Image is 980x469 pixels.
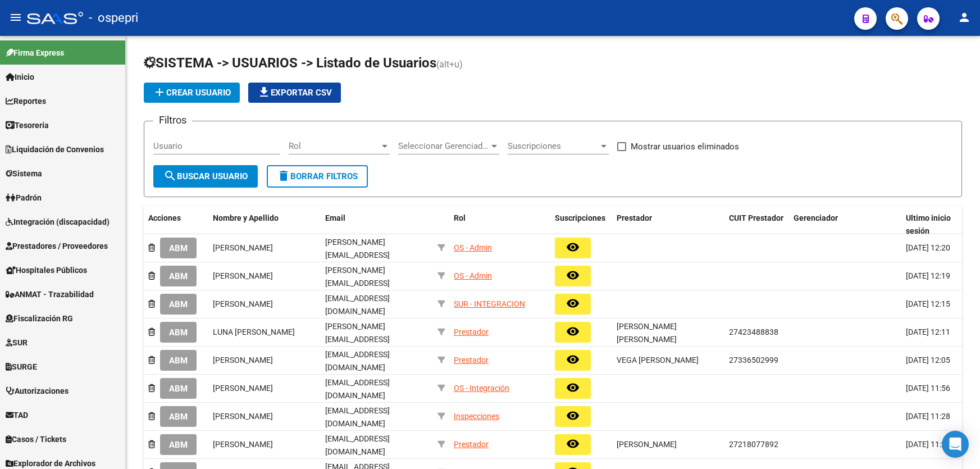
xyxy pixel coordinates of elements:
span: [EMAIL_ADDRESS][DOMAIN_NAME] [325,434,390,456]
span: [DATE] 11:56 [906,384,950,393]
mat-icon: remove_red_eye [566,268,580,282]
span: VEGA [PERSON_NAME] [617,356,699,365]
datatable-header-cell: Suscripciones [550,206,612,243]
span: [DATE] 12:11 [906,327,950,336]
span: LUNA [PERSON_NAME] [213,327,295,336]
span: Tesorería [6,119,49,131]
button: ABM [160,238,197,258]
span: 27218077892 [729,440,778,449]
span: Crear Usuario [153,88,231,98]
span: ABM [169,356,188,366]
span: [PERSON_NAME] [213,440,273,449]
mat-icon: menu [9,11,22,24]
button: Exportar CSV [248,83,341,103]
span: Inicio [6,71,34,83]
span: ABM [169,271,188,281]
span: Rol [289,141,380,151]
span: Suscripciones [508,141,599,151]
span: ABM [169,384,188,394]
span: SISTEMA -> USUARIOS -> Listado de Usuarios [144,55,436,71]
button: ABM [160,378,197,399]
span: Acciones [148,213,181,222]
button: ABM [160,434,197,455]
span: SURGE [6,361,37,373]
datatable-header-cell: CUIT Prestador [724,206,789,243]
span: Borrar Filtros [277,171,358,181]
span: - ospepri [89,6,138,30]
span: Buscar Usuario [163,171,248,181]
div: SUR - INTEGRACION [454,298,525,311]
span: Prestador [617,213,652,222]
span: [DATE] 12:20 [906,243,950,252]
span: Liquidación de Convenios [6,143,104,156]
span: ABM [169,440,188,450]
span: SUR [6,336,28,349]
div: OS - Integración [454,382,509,395]
span: Exportar CSV [257,88,332,98]
mat-icon: person [958,11,971,24]
span: ABM [169,243,188,253]
span: ABM [169,412,188,422]
span: Rol [454,213,466,222]
button: ABM [160,406,197,427]
span: [DATE] 12:05 [906,356,950,365]
span: [DATE] 11:26 [906,440,950,449]
button: Borrar Filtros [267,165,368,188]
datatable-header-cell: Acciones [144,206,208,243]
span: Hospitales Públicos [6,264,87,276]
span: [PERSON_NAME][EMAIL_ADDRESS][DOMAIN_NAME] [325,322,390,357]
span: [DATE] 12:15 [906,299,950,308]
span: Ultimo inicio sesión [906,213,951,235]
span: Email [325,213,345,222]
span: 27423488838 [729,327,778,336]
span: Suscripciones [555,213,605,222]
h3: Filtros [153,112,192,128]
span: Gerenciador [794,213,838,222]
datatable-header-cell: Email [321,206,433,243]
span: TAD [6,409,28,421]
span: [PERSON_NAME][EMAIL_ADDRESS][DOMAIN_NAME] [325,266,390,300]
span: [PERSON_NAME] [213,271,273,280]
span: Integración (discapacidad) [6,216,110,228]
datatable-header-cell: Gerenciador [789,206,901,243]
mat-icon: remove_red_eye [566,325,580,338]
mat-icon: search [163,169,177,183]
span: [PERSON_NAME] [213,412,273,421]
mat-icon: remove_red_eye [566,409,580,422]
span: [DATE] 11:28 [906,412,950,421]
div: Inspecciones [454,410,499,423]
span: CUIT Prestador [729,213,783,222]
span: Seleccionar Gerenciador [398,141,489,151]
span: ABM [169,327,188,338]
mat-icon: remove_red_eye [566,353,580,366]
span: Prestadores / Proveedores [6,240,108,252]
span: Sistema [6,167,42,180]
div: Open Intercom Messenger [942,431,969,458]
mat-icon: file_download [257,85,271,99]
div: Prestador [454,326,489,339]
datatable-header-cell: Rol [449,206,550,243]
span: Casos / Tickets [6,433,66,445]
span: Mostrar usuarios eliminados [631,140,739,153]
span: [PERSON_NAME] [617,440,677,449]
span: [EMAIL_ADDRESS][DOMAIN_NAME] [325,350,390,372]
span: (alt+u) [436,59,463,70]
mat-icon: remove_red_eye [566,240,580,254]
span: ABM [169,299,188,309]
mat-icon: delete [277,169,290,183]
button: Crear Usuario [144,83,240,103]
span: Firma Express [6,47,64,59]
div: Prestador [454,354,489,367]
button: ABM [160,266,197,286]
span: [EMAIL_ADDRESS][DOMAIN_NAME] [325,294,390,316]
span: [PERSON_NAME] [213,384,273,393]
div: OS - Admin [454,242,492,254]
datatable-header-cell: Ultimo inicio sesión [901,206,980,243]
span: ANMAT - Trazabilidad [6,288,94,300]
span: [PERSON_NAME] [213,356,273,365]
div: OS - Admin [454,270,492,283]
button: ABM [160,322,197,343]
button: Buscar Usuario [153,165,258,188]
span: Nombre y Apellido [213,213,279,222]
span: [EMAIL_ADDRESS][DOMAIN_NAME] [325,406,390,428]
